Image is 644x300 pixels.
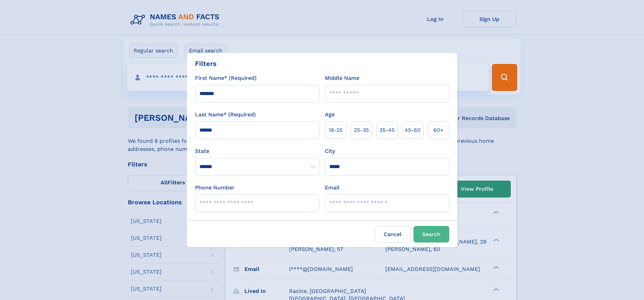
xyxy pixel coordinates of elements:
span: 45‑60 [405,126,421,134]
label: City [325,147,335,155]
div: Filters [195,59,217,69]
span: 18‑25 [329,126,342,134]
label: Middle Name [325,74,359,82]
label: Phone Number [195,184,235,192]
label: First Name* (Required) [195,74,257,82]
label: Cancel [375,226,411,243]
label: Last Name* (Required) [195,111,256,119]
span: 35‑45 [379,126,395,134]
label: Email [325,184,339,192]
button: Search [413,226,449,243]
span: 25‑35 [354,126,369,134]
label: State [195,147,319,155]
label: Age [325,111,335,119]
span: 60+ [433,126,444,134]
